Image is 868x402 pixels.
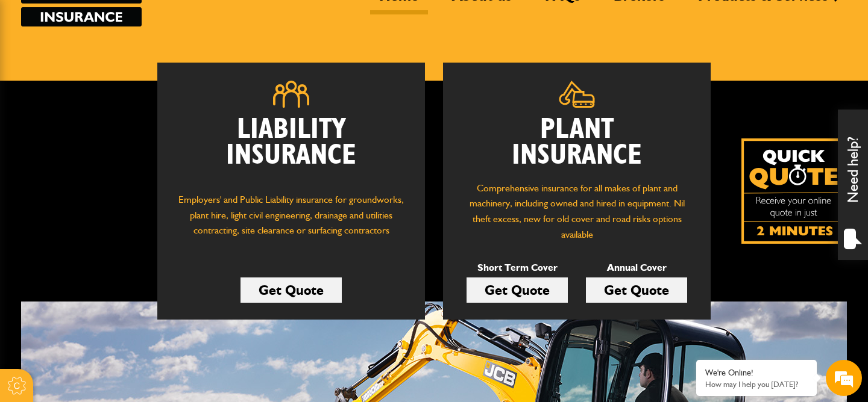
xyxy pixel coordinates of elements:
[741,138,847,244] img: Quick Quote
[175,117,407,181] h2: Liability Insurance
[705,380,808,389] p: How may I help you today?
[467,277,568,303] a: Get Quote
[705,368,808,378] div: We're Online!
[586,277,687,303] a: Get Quote
[461,117,693,169] h2: Plant Insurance
[586,260,687,276] p: Annual Cover
[241,277,342,303] a: Get Quote
[175,192,407,250] p: Employers' and Public Liability insurance for groundworks, plant hire, light civil engineering, d...
[467,260,568,276] p: Short Term Cover
[838,110,868,260] div: Need help?
[741,138,847,244] a: Get your insurance quote isn just 2-minutes
[461,181,693,242] p: Comprehensive insurance for all makes of plant and machinery, including owned and hired in equipm...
